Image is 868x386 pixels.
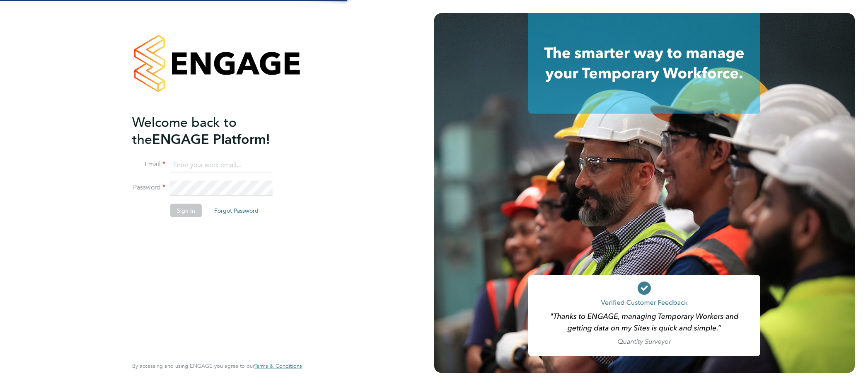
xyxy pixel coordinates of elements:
[208,204,265,217] button: Forgot Password
[132,362,302,369] span: By accessing and using ENGAGE you agree to our
[254,363,302,369] a: Terms & Conditions
[132,160,165,169] label: Email
[254,362,302,369] span: Terms & Conditions
[132,183,165,192] label: Password
[170,204,202,217] button: Sign In
[132,114,237,147] span: Welcome back to the
[132,114,294,148] h2: ENGAGE Platform!
[170,158,273,172] input: Enter your work email...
